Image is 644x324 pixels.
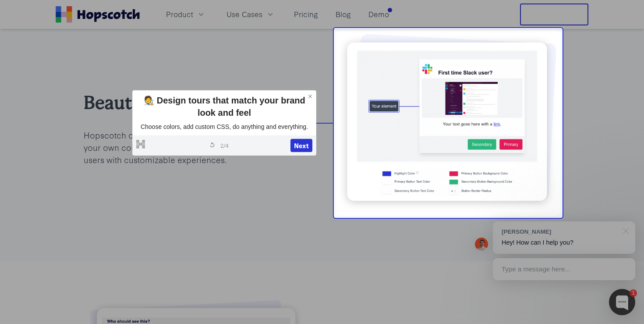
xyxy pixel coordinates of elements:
[502,238,626,247] p: Hey! How can I help you?
[520,4,588,25] button: Free Trial
[161,7,211,21] button: Product
[221,7,280,21] button: Use Cases
[475,238,488,251] img: Mark Spera
[630,289,637,297] div: 1
[84,91,308,115] h2: Beautiful designs
[220,141,229,149] span: 2 / 4
[290,139,312,152] button: Next
[56,6,140,23] a: Home
[290,7,322,21] a: Pricing
[493,258,635,280] div: Type a message here...
[336,30,560,216] img: on brand onboarding tour experiences with hopscotch
[136,94,312,119] div: 🧑‍🎨 Design tours that match your brand look and feel
[166,9,193,20] span: Product
[502,228,618,236] div: [PERSON_NAME]
[365,7,393,21] a: Demo
[332,7,354,21] a: Blog
[84,129,308,166] p: Hopscotch onboarding widgets look like your brand. Use your own colors, images, buttons, and more...
[226,9,262,20] span: Use Cases
[136,122,312,132] p: Choose colors, add custom CSS, do anything and everything.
